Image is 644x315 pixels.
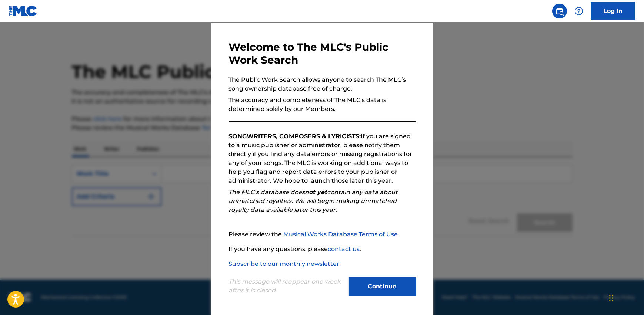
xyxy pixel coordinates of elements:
[328,245,360,253] a: contact us
[229,96,416,114] p: The accuracy and completeness of The MLC’s data is determined solely by our Members.
[229,41,416,67] h3: Welcome to The MLC's Public Work Search
[609,287,614,309] div: Drag
[284,231,398,238] a: Musical Works Database Terms of Use
[9,6,37,16] img: MLC Logo
[305,189,327,196] strong: not yet
[607,280,644,315] iframe: Chat Widget
[574,7,583,16] img: help
[571,4,586,18] div: Help
[229,189,398,213] em: The MLC’s database does contain any data about unmatched royalties. We will begin making unmatche...
[552,4,567,18] a: Public Search
[591,2,635,20] a: Log In
[229,277,344,295] p: This message will reappear one week after it is closed.
[229,133,361,140] strong: SONGWRITERS, COMPOSERS & LYRICISTS:
[349,277,416,296] button: Continue
[229,245,416,254] p: If you have any questions, please .
[229,230,416,239] p: Please review the
[229,260,341,267] a: Subscribe to our monthly newsletter!
[229,132,416,185] p: If you are signed to a music publisher or administrator, please notify them directly if you find ...
[229,75,416,93] p: The Public Work Search allows anyone to search The MLC’s song ownership database free of charge.
[555,7,564,16] img: search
